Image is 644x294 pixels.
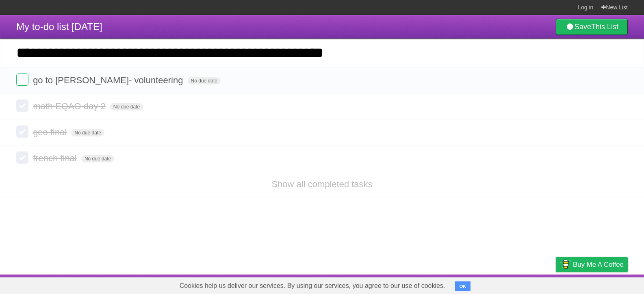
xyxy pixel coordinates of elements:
a: Privacy [545,277,566,292]
a: Developers [475,277,507,292]
span: Cookies help us deliver our services. By using our services, you agree to our use of cookies. [171,278,453,294]
span: No due date [71,129,104,136]
a: Show all completed tasks [271,179,372,189]
span: geo final [33,127,69,137]
label: Done [16,73,28,86]
a: Suggest a feature [577,277,628,292]
span: math EQAO day 2 [33,101,108,111]
label: Done [16,151,28,164]
a: SaveThis List [556,19,628,35]
b: This List [591,23,618,31]
img: Buy me a coffee [560,257,571,271]
span: No due date [81,155,114,162]
button: OK [455,281,471,291]
span: My to-do list [DATE] [16,21,102,32]
span: No due date [110,103,143,110]
label: Done [16,125,28,138]
span: go to [PERSON_NAME]- volunteering [33,75,185,85]
a: Terms [518,277,536,292]
a: About [448,277,465,292]
span: Buy me a coffee [573,257,624,272]
a: Buy me a coffee [556,257,628,272]
label: Done [16,99,28,112]
span: No due date [188,77,221,84]
span: french final [33,153,79,163]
